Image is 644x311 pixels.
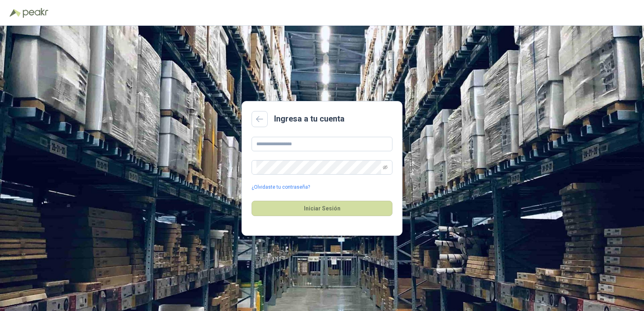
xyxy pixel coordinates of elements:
img: Logo [10,9,21,17]
img: Peakr [23,8,48,18]
a: ¿Olvidaste tu contraseña? [252,183,310,191]
span: eye-invisible [383,165,388,170]
button: Iniciar Sesión [252,201,392,216]
h2: Ingresa a tu cuenta [274,113,345,125]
